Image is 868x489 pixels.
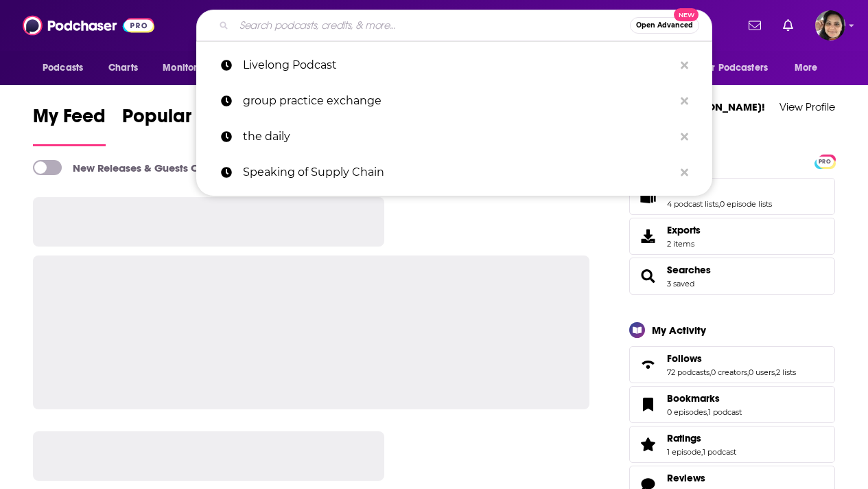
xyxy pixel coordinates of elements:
a: 1 podcast [703,447,736,457]
span: Ratings [629,426,835,463]
span: Lists [629,178,835,215]
a: Show notifications dropdown [743,14,766,37]
a: 3 saved [667,279,694,288]
span: , [747,367,749,377]
span: Exports [634,227,661,246]
a: Reviews [667,472,742,484]
span: More [795,58,818,78]
input: Search podcasts, credits, & more... [234,14,630,36]
a: View Profile [779,100,835,113]
button: open menu [153,55,229,81]
p: group practice exchange [243,83,674,119]
div: Search podcasts, credits, & more... [196,10,712,41]
p: the daily [243,119,674,155]
a: 2 lists [776,367,796,377]
span: Logged in as shelbyjanner [815,10,845,41]
a: My Feed [33,104,106,146]
a: Charts [99,55,146,81]
span: Popular Feed [122,104,239,136]
button: open menu [785,55,835,81]
span: Podcasts [43,58,83,78]
a: PRO [817,155,833,166]
p: Livelong Podcast [243,47,674,83]
span: For Podcasters [702,58,768,78]
span: , [707,407,708,417]
span: Monitoring [163,58,211,78]
a: Follows [634,355,661,374]
a: New Releases & Guests Only [33,160,213,175]
span: Charts [108,58,138,78]
span: , [718,199,720,209]
a: Speaking of Supply Chain [196,155,712,190]
span: My Feed [33,104,106,136]
a: 0 episode lists [720,199,772,209]
a: 0 creators [711,367,747,377]
span: New [674,8,699,21]
img: Podchaser - Follow, Share and Rate Podcasts [23,12,154,38]
a: Bookmarks [634,395,661,414]
div: My Activity [652,323,706,337]
a: Searches [667,264,711,276]
a: 0 episodes [667,407,707,417]
a: Follows [667,352,796,365]
img: User Profile [815,10,845,41]
a: Ratings [667,432,736,444]
button: Show profile menu [815,10,845,41]
span: Follows [667,352,702,365]
span: Exports [667,224,701,236]
span: Searches [629,258,835,295]
span: Follows [629,346,835,383]
button: open menu [693,55,788,81]
span: 2 items [667,239,701,249]
span: Open Advanced [636,22,693,29]
button: open menu [33,55,101,81]
span: PRO [817,157,833,167]
span: Bookmarks [629,386,835,423]
a: Bookmarks [667,392,742,405]
a: Lists [634,187,661,206]
span: Bookmarks [667,392,720,405]
span: , [709,367,711,377]
span: , [775,367,776,377]
span: Reviews [667,472,705,484]
button: Open AdvancedNew [630,17,699,34]
a: 0 users [749,367,775,377]
a: Show notifications dropdown [777,14,799,37]
a: 1 podcast [708,407,742,417]
a: Livelong Podcast [196,47,712,83]
a: group practice exchange [196,83,712,119]
a: the daily [196,119,712,155]
a: 1 episode [667,447,701,457]
a: Exports [629,218,835,255]
a: Searches [634,266,661,286]
a: 72 podcasts [667,367,709,377]
p: Speaking of Supply Chain [243,155,674,190]
a: 4 podcast lists [667,199,718,209]
span: Ratings [667,432,701,444]
a: Popular Feed [122,104,239,146]
a: Lists [667,184,772,196]
span: , [701,447,703,457]
a: Ratings [634,435,661,454]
